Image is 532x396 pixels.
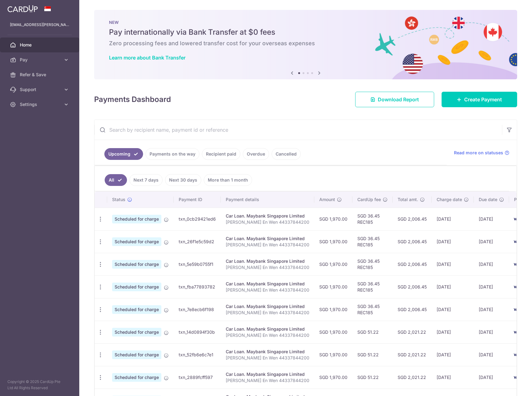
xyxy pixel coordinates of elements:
[432,230,474,253] td: [DATE]
[20,72,61,78] span: Refer & Save
[511,238,523,245] img: Bank Card
[226,332,309,338] p: [PERSON_NAME] En Wen 44337844200
[20,101,61,108] span: Settings
[226,371,309,377] div: Car Loan. Maybank Singapore Limited
[474,366,509,389] td: [DATE]
[352,230,393,253] td: SGD 36.45 REC185
[474,208,509,230] td: [DATE]
[226,264,309,271] p: [PERSON_NAME] En Wen 44337844200
[226,287,309,293] p: [PERSON_NAME] En Wen 44337844200
[474,343,509,366] td: [DATE]
[10,22,69,28] p: [EMAIL_ADDRESS][PERSON_NAME][DOMAIN_NAME]
[432,253,474,275] td: [DATE]
[226,281,309,287] div: Car Loan. Maybank Singapore Limited
[511,215,523,223] img: Bank Card
[112,237,161,246] span: Scheduled for charge
[398,196,418,203] span: Total amt.
[112,196,125,203] span: Status
[432,208,474,230] td: [DATE]
[393,230,432,253] td: SGD 2,006.45
[20,42,61,48] span: Home
[352,275,393,298] td: SGD 36.45 REC185
[174,230,221,253] td: txn_26f1e5c59d2
[112,373,161,382] span: Scheduled for charge
[226,242,309,248] p: [PERSON_NAME] En Wen 44337844200
[378,96,419,103] span: Download Report
[352,366,393,389] td: SGD 51.22
[112,283,161,291] span: Scheduled for charge
[314,366,352,389] td: SGD 1,970.00
[174,253,221,275] td: txn_5e59b0755f1
[352,208,393,230] td: SGD 36.45 REC185
[474,275,509,298] td: [DATE]
[94,120,502,140] input: Search by recipient name, payment id or reference
[352,298,393,321] td: SGD 36.45 REC185
[226,303,309,310] div: Car Loan. Maybank Singapore Limited
[221,191,314,208] th: Payment details
[174,343,221,366] td: txn_52fb6e6c7e1
[165,174,201,186] a: Next 30 days
[226,258,309,264] div: Car Loan. Maybank Singapore Limited
[393,253,432,275] td: SGD 2,006.45
[357,196,381,203] span: CardUp fee
[314,298,352,321] td: SGD 1,970.00
[105,174,127,186] a: All
[314,343,352,366] td: SGD 1,970.00
[511,374,523,381] img: Bank Card
[432,275,474,298] td: [DATE]
[94,94,171,105] h4: Payments Dashboard
[352,253,393,275] td: SGD 36.45 REC185
[243,148,269,160] a: Overdue
[174,275,221,298] td: txn_fba77893782
[174,366,221,389] td: txn_2889fcff597
[7,5,38,12] img: CardUp
[226,235,309,242] div: Car Loan. Maybank Singapore Limited
[432,343,474,366] td: [DATE]
[355,92,434,107] a: Download Report
[314,230,352,253] td: SGD 1,970.00
[109,40,502,47] h6: Zero processing fees and lowered transfer cost for your overseas expenses
[112,328,161,337] span: Scheduled for charge
[432,321,474,343] td: [DATE]
[352,343,393,366] td: SGD 51.22
[511,351,523,359] img: Bank Card
[202,148,240,160] a: Recipient paid
[226,349,309,355] div: Car Loan. Maybank Singapore Limited
[272,148,301,160] a: Cancelled
[511,328,523,336] img: Bank Card
[94,10,517,79] img: Bank transfer banner
[174,298,221,321] td: txn_7e8ecb6f198
[319,196,335,203] span: Amount
[393,343,432,366] td: SGD 2,021.22
[454,150,509,156] a: Read more on statuses
[454,150,503,156] span: Read more on statuses
[314,208,352,230] td: SGD 1,970.00
[226,377,309,384] p: [PERSON_NAME] En Wen 44337844200
[129,174,163,186] a: Next 7 days
[393,275,432,298] td: SGD 2,006.45
[393,298,432,321] td: SGD 2,006.45
[226,219,309,225] p: [PERSON_NAME] En Wen 44337844200
[464,96,502,103] span: Create Payment
[109,55,185,61] a: Learn more about Bank Transfer
[174,208,221,230] td: txn_0cb29421ed6
[226,213,309,219] div: Car Loan. Maybank Singapore Limited
[226,355,309,361] p: [PERSON_NAME] En Wen 44337844200
[112,260,161,269] span: Scheduled for charge
[109,20,502,25] p: NEW
[314,275,352,298] td: SGD 1,970.00
[112,215,161,223] span: Scheduled for charge
[112,350,161,359] span: Scheduled for charge
[432,366,474,389] td: [DATE]
[20,57,61,63] span: Pay
[474,321,509,343] td: [DATE]
[174,321,221,343] td: txn_14d0894f30b
[146,148,199,160] a: Payments on the way
[511,283,523,291] img: Bank Card
[511,306,523,313] img: Bank Card
[474,298,509,321] td: [DATE]
[112,305,161,314] span: Scheduled for charge
[437,196,462,203] span: Charge date
[314,321,352,343] td: SGD 1,970.00
[109,27,502,37] h5: Pay internationally via Bank Transfer at $0 fees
